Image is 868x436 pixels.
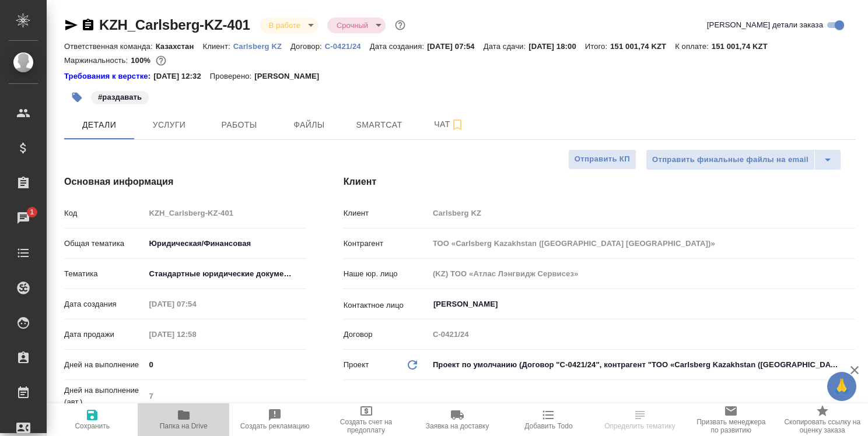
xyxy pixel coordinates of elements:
[528,42,585,51] p: [DATE] 18:00
[412,403,503,436] button: Заявка на доставку
[71,118,127,132] span: Детали
[344,268,429,280] p: Наше юр. лицо
[351,118,407,132] span: Smartcat
[3,203,44,233] a: 1
[64,238,145,249] p: Общая тематика
[211,118,267,132] span: Работы
[64,175,297,189] h4: Основная информация
[325,41,370,51] a: С-0421/24
[202,42,233,51] p: Клиент:
[784,418,861,434] span: Скопировать ссылку на оценку заказа
[652,153,808,167] span: Отправить финальные файлы на email
[153,71,210,82] p: [DATE] 12:32
[707,19,823,31] span: [PERSON_NAME] детали заказа
[333,20,372,30] button: Срочный
[153,53,169,68] button: 0.00 KZT;
[281,118,337,132] span: Файлы
[712,42,776,51] p: 151 001,74 KZT
[98,92,142,103] p: #раздавать
[99,17,250,33] a: KZH_Carlsberg-KZ-401
[585,42,610,51] p: Итого:
[240,422,310,430] span: Создать рекламацию
[23,206,41,218] span: 1
[145,388,306,405] input: Пустое поле
[145,205,306,221] input: Пустое поле
[254,71,328,82] p: [PERSON_NAME]
[64,18,78,32] button: Скопировать ссылку для ЯМессенджера
[90,92,150,101] span: раздавать
[344,359,369,371] p: Проект
[260,17,318,33] div: В работе
[327,17,386,33] div: В работе
[81,18,95,32] button: Скопировать ссылку
[429,355,855,375] div: Проект по умолчанию (Договор "С-0421/24", контрагент "ТОО «Carlsberg Kazakhstan ([GEOGRAPHIC_DATA...
[138,403,229,436] button: Папка на Drive
[524,422,572,430] span: Добавить Todo
[160,422,208,430] span: Папка на Drive
[64,298,145,310] p: Дата создания
[646,149,815,170] button: Отправить финальные файлы на email
[575,153,630,166] span: Отправить КП
[145,264,306,284] div: Стандартные юридические документы, договоры, уставы
[827,372,856,401] button: 🙏
[141,118,197,132] span: Услуги
[429,235,855,252] input: Пустое поле
[777,403,868,436] button: Скопировать ссылку на оценку заказа
[832,374,852,399] span: 🙏
[675,42,712,51] p: К оплате:
[265,20,304,30] button: В работе
[344,175,855,189] h4: Клиент
[604,422,675,430] span: Определить тематику
[344,300,429,311] p: Контактное лицо
[610,42,675,51] p: 151 001,74 KZT
[450,118,464,132] svg: Подписаться
[344,208,429,219] p: Клиент
[64,268,145,280] p: Тематика
[64,359,145,371] p: Дней на выполнение
[429,265,855,282] input: Пустое поле
[320,403,411,436] button: Создать счет на предоплату
[145,234,306,254] div: Юридическая/Финансовая
[484,42,528,51] p: Дата сдачи:
[594,403,685,436] button: Определить тематику
[685,403,776,436] button: Призвать менеджера по развитию
[327,418,404,434] span: Создать счет на предоплату
[145,356,306,373] input: ✎ Введи что-нибудь
[427,42,484,51] p: [DATE] 07:54
[325,42,370,51] p: С-0421/24
[849,303,851,305] button: Open
[64,56,131,65] p: Маржинальность:
[429,326,855,343] input: Пустое поле
[233,41,290,51] a: Carlsberg KZ
[75,422,110,430] span: Сохранить
[692,418,769,434] span: Призвать менеджера по развитию
[344,238,429,249] p: Контрагент
[229,403,320,436] button: Создать рекламацию
[64,71,153,82] div: Нажми, чтобы открыть папку с инструкцией
[421,117,477,132] span: Чат
[568,149,636,170] button: Отправить КП
[64,385,145,408] p: Дней на выполнение (авт.)
[64,329,145,340] p: Дата продажи
[145,326,247,343] input: Пустое поле
[64,85,90,110] button: Добавить тэг
[429,205,855,221] input: Пустое поле
[393,17,408,33] button: Доп статусы указывают на важность/срочность заказа
[131,56,153,65] p: 100%
[370,42,427,51] p: Дата создания:
[64,208,145,219] p: Код
[47,403,138,436] button: Сохранить
[64,71,153,82] a: Требования к верстке:
[503,403,594,436] button: Добавить Todo
[233,42,290,51] p: Carlsberg KZ
[290,42,325,51] p: Договор:
[210,71,255,82] p: Проверено:
[64,42,156,51] p: Ответственная команда:
[156,42,203,51] p: Казахстан
[344,329,429,340] p: Договор
[426,422,489,430] span: Заявка на доставку
[646,149,841,170] div: split button
[145,296,247,312] input: Пустое поле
